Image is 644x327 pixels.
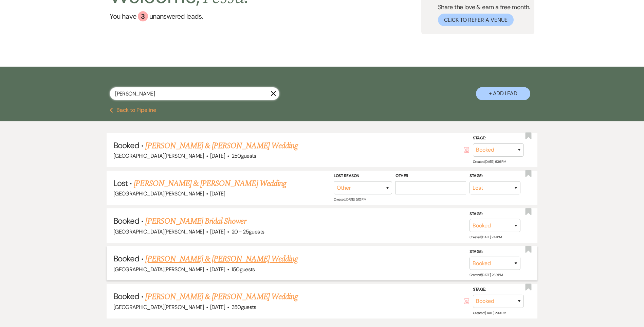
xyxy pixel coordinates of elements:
span: 250 guests [232,152,256,159]
span: Created: [DATE] 2:41 PM [470,235,501,239]
span: Lost [113,178,128,188]
label: Lost Reason [334,172,392,180]
span: Created: [DATE] 6:36 PM [473,159,506,164]
label: Stage: [473,286,524,293]
label: Stage: [470,172,520,180]
button: Back to Pipeline [110,107,156,113]
span: 150 guests [232,266,255,273]
span: [GEOGRAPHIC_DATA][PERSON_NAME] [113,228,204,235]
label: Stage: [470,248,520,256]
a: [PERSON_NAME] & [PERSON_NAME] Wedding [145,253,297,265]
span: Booked [113,216,139,226]
span: [GEOGRAPHIC_DATA][PERSON_NAME] [113,152,204,159]
span: Booked [113,253,139,264]
button: Click to Refer a Venue [438,14,514,26]
span: Created: [DATE] 2:33 PM [473,311,506,315]
span: [DATE] [210,228,225,235]
a: [PERSON_NAME] Bridal Shower [145,215,246,227]
div: 3 [138,11,148,21]
span: [GEOGRAPHIC_DATA][PERSON_NAME] [113,304,204,311]
span: Booked [113,291,139,302]
input: Search by name, event date, email address or phone number [110,87,279,100]
span: Created: [DATE] 2:39 PM [470,273,502,277]
span: Booked [113,140,139,151]
button: + Add Lead [476,87,530,100]
a: [PERSON_NAME] & [PERSON_NAME] Wedding [145,291,297,303]
span: [DATE] [210,152,225,159]
span: [GEOGRAPHIC_DATA][PERSON_NAME] [113,266,204,273]
span: 20 - 25 guests [232,228,264,235]
label: Other [395,172,466,180]
span: Created: [DATE] 5:10 PM [334,197,366,202]
span: 350 guests [232,304,256,311]
span: [DATE] [210,190,225,197]
label: Stage: [470,210,520,218]
label: Stage: [473,135,524,142]
span: [DATE] [210,304,225,311]
a: You have 3 unanswered leads. [110,11,249,21]
a: [PERSON_NAME] & [PERSON_NAME] Wedding [134,177,286,190]
a: [PERSON_NAME] & [PERSON_NAME] Wedding [145,140,297,152]
span: [DATE] [210,266,225,273]
span: [GEOGRAPHIC_DATA][PERSON_NAME] [113,190,204,197]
